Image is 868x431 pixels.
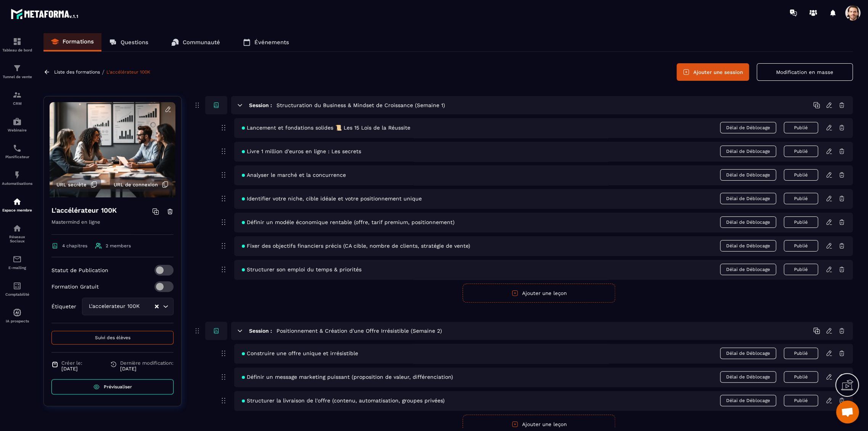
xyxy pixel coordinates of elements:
a: formationformationCRM [2,85,32,111]
button: Ajouter une session [677,63,749,81]
img: automations [13,197,22,206]
span: Fixer des objectifs financiers précis (CA cible, nombre de clients, stratégie de vente) [242,243,470,249]
button: Publié [784,146,818,157]
p: Planificateur [2,155,32,159]
span: Créer le: [61,360,82,366]
span: Livre 1 million d'euros en ligne : Les secrets [242,148,361,154]
p: Automatisations [2,181,32,186]
span: / [102,69,104,76]
span: 4 chapitres [62,243,87,248]
button: Modification en masse [757,63,853,81]
button: URL de connexion [110,177,172,192]
img: accountant [13,281,22,290]
span: Prévisualiser [104,384,132,389]
h4: L'accélérateur 100K [51,205,117,216]
p: Réseaux Sociaux [2,235,32,243]
span: Délai de Déblocage [720,264,776,275]
p: Communauté [183,39,220,46]
a: automationsautomationsEspace membre [2,191,32,218]
button: Suivi des élèves [51,331,174,344]
img: formation [13,64,22,73]
span: URL de connexion [114,182,158,187]
a: automationsautomationsAutomatisations [2,165,32,191]
button: Publié [784,122,818,133]
span: Délai de Déblocage [720,122,776,133]
span: Structurer la livraison de l'offre (contenu, automatisation, groupes privées) [242,397,445,404]
button: Publié [784,395,818,406]
a: schedulerschedulerPlanificateur [2,138,32,165]
span: Délai de Déblocage [720,169,776,181]
button: Publié [784,193,818,204]
span: 2 members [106,243,131,248]
img: automations [13,308,22,317]
p: CRM [2,101,32,106]
span: Construire une offre unique et irrésistible [242,350,358,356]
a: L'accélérateur 100K [106,69,150,75]
img: logo [11,7,79,21]
span: Délai de Déblocage [720,216,776,228]
span: Analyser le marché et la concurrence [242,172,346,178]
h5: Positionnement & Création d'une Offre Irrésistible (Semaine 2) [276,327,442,335]
p: Tunnel de vente [2,75,32,79]
a: emailemailE-mailing [2,249,32,276]
p: Étiqueter [51,303,76,309]
span: Délai de Déblocage [720,371,776,383]
input: Search for option [141,302,154,311]
button: URL secrète [53,177,101,192]
button: Publié [784,371,818,383]
p: Tableau de bord [2,48,32,52]
span: Suivi des élèves [95,335,130,340]
img: social-network [13,224,22,233]
span: L'accelerateur 100K [87,302,141,311]
button: Publié [784,348,818,359]
button: Publié [784,240,818,252]
p: [DATE] [120,366,174,372]
p: E-mailing [2,266,32,270]
span: Délai de Déblocage [720,348,776,359]
p: Statut de Publication [51,267,108,273]
a: Prévisualiser [51,379,174,394]
span: Définir un message marketing puissant (proposition de valeur, différenciation) [242,374,453,380]
p: Comptabilité [2,292,32,296]
a: Communauté [164,33,228,51]
p: Questions [121,39,148,46]
span: Délai de Déblocage [720,146,776,157]
span: Définir un modéle économique rentable (offre, tarif premium, positionnement) [242,219,455,225]
span: Lancement et fondations solides 📜 Les 15 Lois de la Réussite [242,125,410,131]
span: Dernière modification: [120,360,174,366]
span: Structurer son emploi du temps & priorités [242,266,362,272]
a: formationformationTableau de bord [2,31,32,58]
img: email [13,255,22,264]
a: accountantaccountantComptabilité [2,276,32,302]
h5: Structuration du Business & Mindset de Croissance (Semaine 1) [276,101,445,109]
a: social-networksocial-networkRéseaux Sociaux [2,218,32,249]
a: Formations [43,33,101,51]
a: Liste des formations [54,69,100,75]
a: Événements [235,33,297,51]
button: Publié [784,169,818,181]
p: IA prospects [2,319,32,323]
button: Ajouter une leçon [463,284,615,303]
span: Délai de Déblocage [720,193,776,204]
p: Événements [254,39,289,46]
img: automations [13,117,22,126]
img: scheduler [13,144,22,153]
button: Clear Selected [155,304,159,309]
p: Webinaire [2,128,32,132]
img: background [50,102,175,197]
span: Délai de Déblocage [720,395,776,406]
p: Espace membre [2,208,32,212]
img: formation [13,37,22,46]
a: formationformationTunnel de vente [2,58,32,85]
a: Questions [101,33,156,51]
a: automationsautomationsWebinaire [2,111,32,138]
span: Délai de Déblocage [720,240,776,252]
button: Publié [784,216,818,228]
p: [DATE] [61,366,82,372]
span: URL secrète [56,182,87,187]
button: Publié [784,264,818,275]
p: Formation Gratuit [51,284,99,290]
p: Formations [63,38,94,45]
a: Mở cuộc trò chuyện [836,401,859,423]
